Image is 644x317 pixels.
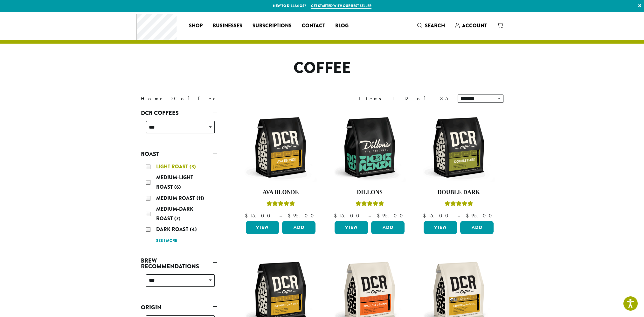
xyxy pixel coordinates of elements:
[422,189,495,196] h4: Double Dark
[141,255,217,272] a: Brew Recommendations
[377,212,382,219] span: $
[466,212,471,219] span: $
[422,111,495,218] a: Double DarkRated 4.50 out of 5
[425,22,445,29] span: Search
[424,221,457,234] a: View
[141,108,217,118] a: DCR Coffees
[444,200,473,209] div: Rated 4.50 out of 5
[156,194,197,202] span: Medium Roast
[244,189,317,196] h4: Ava Blonde
[368,212,370,219] span: –
[282,221,315,234] button: Add
[460,221,494,234] button: Add
[246,221,279,234] a: View
[141,95,313,102] nav: Breadcrumb
[287,212,293,219] span: $
[371,221,405,234] button: Add
[244,111,317,218] a: Ava BlondeRated 5.00 out of 5
[197,194,204,202] span: (11)
[156,226,190,233] span: Dark Roast
[141,95,164,102] a: Home
[156,174,193,191] span: Medium-Light Roast
[423,212,428,219] span: $
[171,93,173,102] span: ›
[245,212,273,219] bdi: 15.00
[335,22,349,30] span: Blog
[466,212,495,219] bdi: 95.00
[355,200,384,209] div: Rated 5.00 out of 5
[462,22,487,29] span: Account
[174,215,181,222] span: (7)
[266,200,295,209] div: Rated 5.00 out of 5
[333,111,406,218] a: DillonsRated 5.00 out of 5
[141,149,217,159] a: Roast
[457,212,460,219] span: –
[156,205,193,222] span: Medium-Dark Roast
[302,22,325,30] span: Contact
[184,21,208,31] a: Shop
[279,212,281,219] span: –
[244,111,317,184] img: DCR-12oz-Ava-Blonde-Stock-scaled.png
[136,59,508,77] h1: Coffee
[377,212,405,219] bdi: 95.00
[412,20,450,31] a: Search
[141,159,217,248] div: Roast
[213,22,242,30] span: Businesses
[334,212,362,219] bdi: 15.00
[423,212,451,219] bdi: 15.00
[190,163,196,170] span: (3)
[141,302,217,313] a: Origin
[245,212,250,219] span: $
[334,212,339,219] span: $
[141,272,217,294] div: Brew Recommendations
[333,111,406,184] img: DCR-12oz-Dillons-Stock-scaled.png
[253,22,292,30] span: Subscriptions
[189,22,203,30] span: Shop
[141,118,217,141] div: DCR Coffees
[333,189,406,196] h4: Dillons
[359,95,448,102] div: Items 1-12 of 35
[335,221,368,234] a: View
[311,3,371,9] a: Get started with our best seller
[156,238,177,244] a: See 1 more
[190,226,197,233] span: (4)
[287,212,316,219] bdi: 95.00
[422,111,495,184] img: DCR-12oz-Double-Dark-Stock-scaled.png
[156,163,190,170] span: Light Roast
[174,183,181,191] span: (6)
